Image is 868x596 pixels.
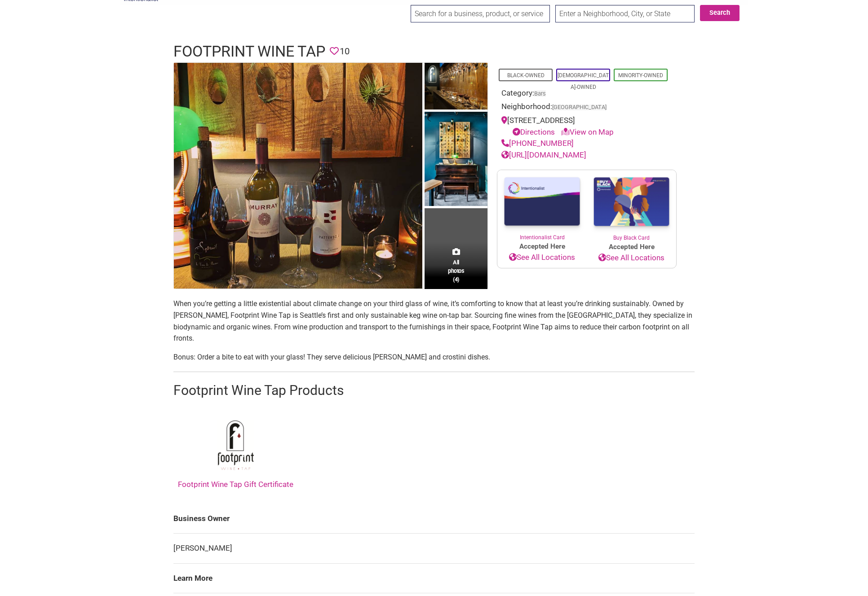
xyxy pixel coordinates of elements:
span: Accepted Here [497,241,587,252]
a: View on Map [561,127,614,136]
span: Accepted Here [587,242,676,252]
div: [STREET_ADDRESS] [501,115,672,138]
td: Business Owner [173,504,695,534]
a: [URL][DOMAIN_NAME] [501,150,586,159]
a: Minority-Owned [618,72,663,79]
span: [GEOGRAPHIC_DATA] [552,105,607,110]
input: Search for a business, product, or service [411,5,550,22]
button: Search [700,5,740,21]
a: [DEMOGRAPHIC_DATA]-Owned [558,72,609,90]
p: When you’re getting a little existential about climate change on your third glass of wine, it’s c... [173,298,695,344]
h2: Footprint Wine Tap Products [173,381,695,400]
a: Bars [534,90,546,97]
input: Enter a Neighborhood, City, or State [555,5,695,22]
td: Learn More [173,563,695,593]
a: Directions [513,127,555,136]
a: Footprint Wine Tap Gift Certificate [178,412,293,489]
p: Bonus: Order a bite to eat with your glass! They serve delicious [PERSON_NAME] and crostini dishes. [173,351,695,363]
span: All photos (4) [448,258,464,284]
a: Buy Black Card [587,170,676,242]
img: Intentionalist Card [497,170,587,233]
a: See All Locations [587,252,676,264]
div: Category: [501,88,672,101]
td: [PERSON_NAME] [173,534,695,564]
div: Neighborhood: [501,101,672,115]
a: [PHONE_NUMBER] [501,139,574,148]
span: 10 [340,44,350,58]
img: Buy Black Card [587,170,676,234]
h1: Footprint Wine Tap [173,41,325,62]
a: Intentionalist Card [497,170,587,241]
a: Black-Owned [507,72,545,79]
a: See All Locations [497,252,587,263]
